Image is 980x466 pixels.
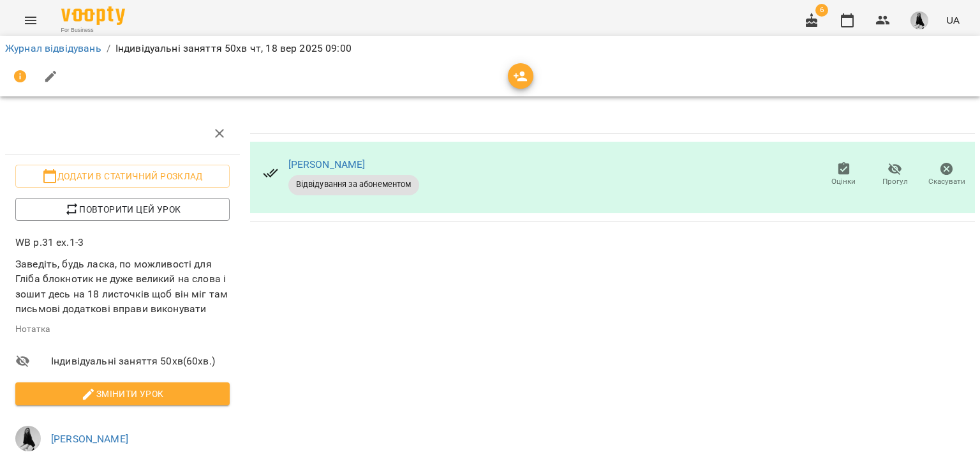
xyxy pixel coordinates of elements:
[51,433,128,445] a: [PERSON_NAME]
[946,13,960,27] span: UA
[15,198,230,221] button: Повторити цей урок
[15,235,230,250] p: WB p.31 ex.1-3
[107,41,110,56] li: /
[61,6,125,25] img: Voopty Logo
[15,257,230,317] p: Заведіть, будь ласка, по можливості для Гліба блокнотик не дуже великий на слова і зошит десь на ...
[882,176,908,187] span: Прогул
[921,157,972,193] button: Скасувати
[15,165,230,188] button: Додати в статичний розклад
[818,157,870,193] button: Оцінки
[5,42,101,54] a: Журнал відвідувань
[288,179,419,190] span: Відвідування за абонементом
[941,8,965,32] button: UA
[15,426,41,451] img: 1ec0e5e8bbc75a790c7d9e3de18f101f.jpeg
[910,11,928,29] img: 1ec0e5e8bbc75a790c7d9e3de18f101f.jpeg
[928,176,965,187] span: Скасувати
[288,158,366,170] a: [PERSON_NAME]
[5,41,975,56] nav: breadcrumb
[815,4,828,17] span: 6
[26,386,219,402] span: Змінити урок
[831,176,856,187] span: Оцінки
[15,382,230,405] button: Змінити урок
[26,169,219,184] span: Додати в статичний розклад
[870,157,921,193] button: Прогул
[61,26,125,34] span: For Business
[51,354,230,369] span: Індивідуальні заняття 50хв ( 60 хв. )
[26,202,219,217] span: Повторити цей урок
[15,5,46,36] button: Menu
[115,41,352,56] p: Індивідуальні заняття 50хв чт, 18 вер 2025 09:00
[15,323,230,336] p: Нотатка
